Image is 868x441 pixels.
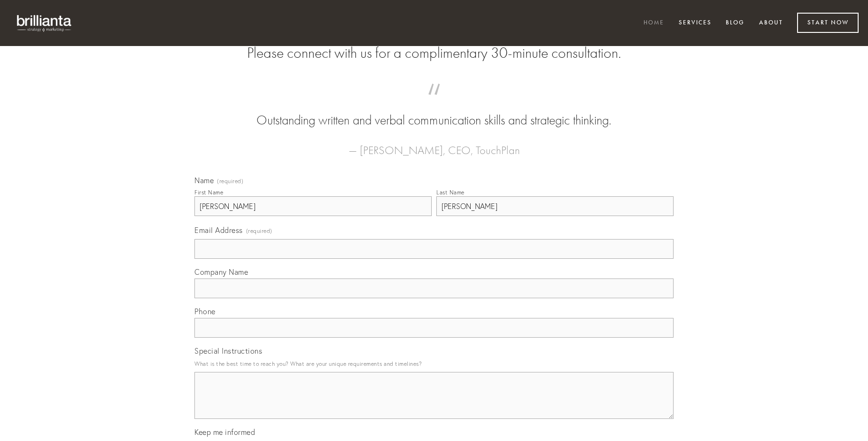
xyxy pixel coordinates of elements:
[194,189,223,196] div: First Name
[194,176,214,185] span: Name
[246,224,272,237] span: (required)
[797,13,859,33] a: Start Now
[194,44,674,62] h2: Please connect with us for a complimentary 30-minute consultation.
[194,267,248,277] span: Company Name
[436,189,465,196] div: Last Name
[673,15,718,31] a: Services
[194,357,674,370] p: What is the best time to reach you? What are your unique requirements and timelines?
[194,427,255,437] span: Keep me informed
[194,225,243,235] span: Email Address
[753,15,789,31] a: About
[209,93,659,111] span: “
[194,346,262,356] span: Special Instructions
[9,9,80,37] img: brillianta - research, strategy, marketing
[217,178,243,184] span: (required)
[209,130,659,160] figcaption: — [PERSON_NAME], CEO, TouchPlan
[194,307,216,316] span: Phone
[637,15,670,31] a: Home
[720,15,751,31] a: Blog
[209,93,659,130] blockquote: Outstanding written and verbal communication skills and strategic thinking.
